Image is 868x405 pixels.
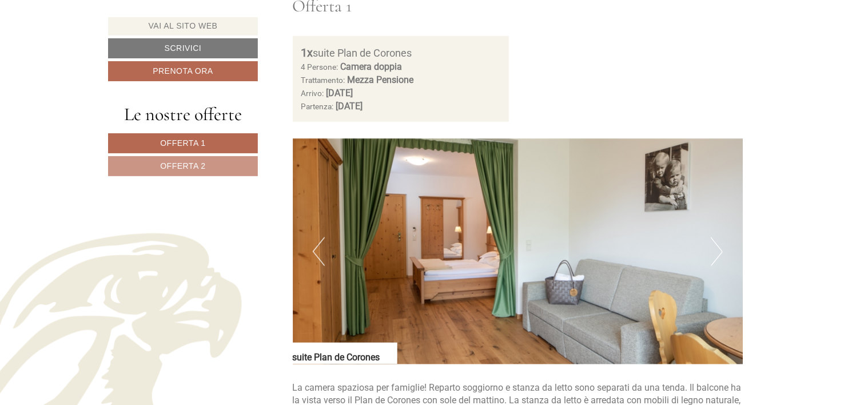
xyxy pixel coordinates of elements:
button: Previous [313,237,325,266]
div: suite Plan de Corones [293,343,397,364]
span: Offerta 1 [160,138,205,148]
small: Arrivo: [301,89,324,98]
a: Vai al sito web [108,17,258,35]
span: Offerta 2 [160,161,205,170]
div: suite Plan de Corones [301,45,501,61]
img: image [293,139,743,364]
small: Trattamento: [301,76,345,85]
a: Prenota ora [108,61,258,81]
a: Scrivici [108,38,258,58]
b: [DATE] [336,101,363,112]
b: [DATE] [327,88,353,98]
button: Next [711,237,723,266]
b: 1x [301,46,313,59]
div: Le nostre offerte [108,101,258,128]
b: Camera doppia [341,61,403,72]
small: 4 Persone: [301,62,339,72]
b: Mezza Pensione [348,74,414,85]
small: Partenza: [301,102,334,111]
